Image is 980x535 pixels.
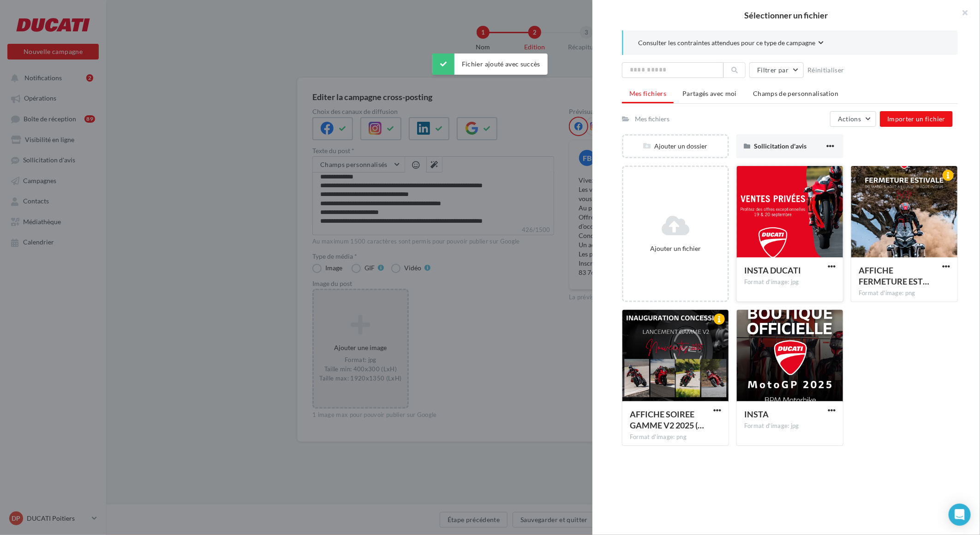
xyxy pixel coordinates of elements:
div: Format d'image: jpg [744,278,836,286]
div: Format d'image: png [630,433,721,441]
div: Mes fichiers [635,114,669,124]
div: Ajouter un fichier [627,244,724,253]
button: Actions [830,111,876,127]
span: AFFICHE FERMETURE ESTIVALE (2) [859,265,929,286]
div: Fichier ajouté avec succès [432,53,548,75]
div: Format d'image: jpg [744,422,836,430]
span: Importer un fichier [887,115,945,123]
button: Réinitialiser [804,65,848,76]
div: Open Intercom Messenger [949,504,971,526]
div: Format d'image: png [859,289,950,297]
div: Ajouter un dossier [623,142,728,151]
span: Sollicitation d'avis [754,142,807,150]
span: Consulter les contraintes attendues pour ce type de campagne [638,38,815,48]
span: Actions [838,115,861,123]
span: Mes fichiers [629,89,666,97]
span: INSTA DUCATI [744,265,801,275]
button: Consulter les contraintes attendues pour ce type de campagne [638,38,824,49]
span: Partagés avec moi [682,89,737,97]
span: INSTA [744,409,769,419]
h2: Sélectionner un fichier [607,11,965,19]
span: AFFICHE SOIREE GAMME V2 2025 (Publication Instagram (45)) [630,409,704,430]
button: Filtrer par [749,62,804,78]
button: Importer un fichier [880,111,953,127]
span: Champs de personnalisation [753,89,838,97]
